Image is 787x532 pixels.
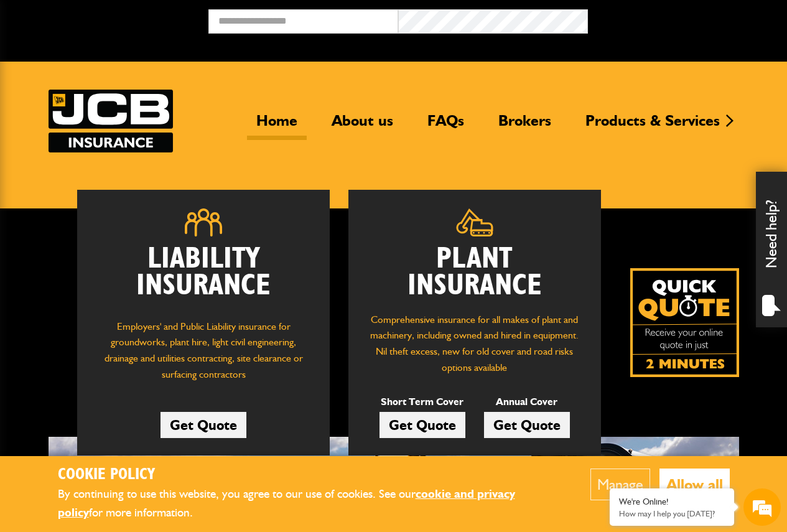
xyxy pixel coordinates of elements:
a: FAQs [418,111,473,140]
img: JCB Insurance Services logo [49,90,173,152]
button: Broker Login [588,9,778,29]
button: Allow all [659,469,730,500]
p: How may I help you today? [619,509,725,518]
a: Get your insurance quote isn just 2-minutes [630,268,739,377]
a: JCB Insurance Services [49,90,173,152]
h2: Plant Insurance [367,246,582,299]
p: Annual Cover [484,394,570,410]
a: cookie and privacy policy [58,487,515,520]
h2: Cookie Policy [58,465,552,485]
a: Products & Services [576,111,729,140]
a: Get Quote [484,412,570,438]
a: Home [247,111,307,140]
p: Employers' and Public Liability insurance for groundworks, plant hire, light civil engineering, d... [96,319,311,389]
p: Short Term Cover [380,394,465,410]
h2: Liability Insurance [96,246,311,306]
p: By continuing to use this website, you agree to our use of cookies. See our for more information. [58,485,552,523]
img: Quick Quote [630,268,739,377]
a: Get Quote [161,412,246,438]
button: Manage [590,469,650,500]
a: Brokers [489,111,561,140]
a: Get Quote [380,412,465,438]
div: We're Online! [619,497,725,507]
div: Need help? [756,172,787,327]
p: Comprehensive insurance for all makes of plant and machinery, including owned and hired in equipm... [367,312,582,375]
a: About us [322,111,403,140]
